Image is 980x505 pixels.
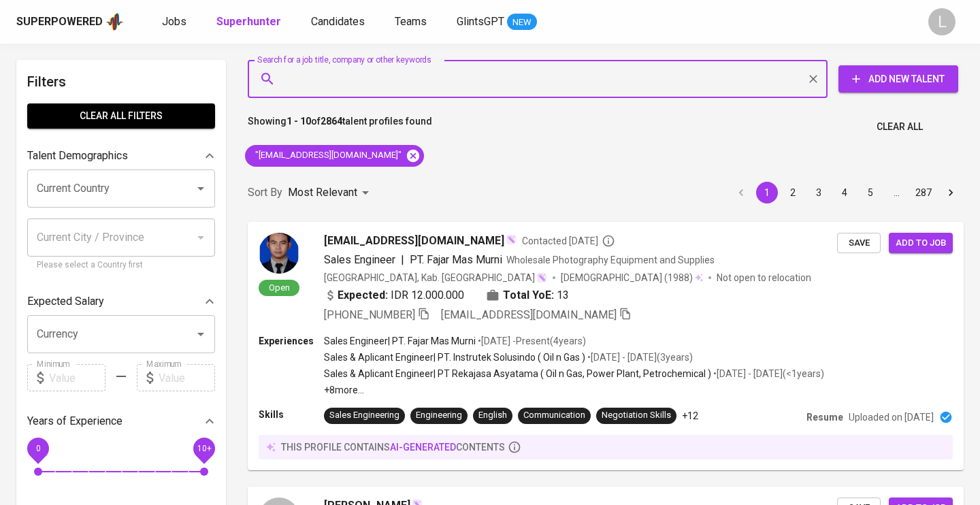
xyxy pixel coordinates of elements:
[216,14,284,31] a: Superhunter
[506,255,715,265] span: Wholesale Photography Equipment and Supplies
[248,222,964,470] a: Open[EMAIL_ADDRESS][DOMAIN_NAME]Contacted [DATE]Sales Engineer|PT. Fajar Mas MurniWholesale Photo...
[27,413,122,429] p: Years of Experience
[16,12,124,32] a: Superpoweredapp logo
[338,287,388,304] b: Expected:
[523,409,585,422] div: Communication
[191,179,210,198] button: Open
[27,142,215,169] div: Talent Demographics
[585,351,693,364] p: • [DATE] - [DATE] ( 3 years )
[321,116,342,127] b: 2864
[37,259,206,272] p: Please select a Country first
[928,8,955,35] div: L
[561,271,664,284] span: [DEMOGRAPHIC_DATA]
[259,233,299,274] img: 06d63c3163b0b59a59c0bd3544c62eb2.jpg
[216,15,281,28] b: Superhunter
[259,408,324,421] p: Skills
[324,308,415,321] span: [PHONE_NUMBER]
[324,287,464,304] div: IDR 12.000.000
[410,253,502,266] span: PT. Fajar Mas Murni
[324,233,504,249] span: [EMAIL_ADDRESS][DOMAIN_NAME]
[889,233,953,254] button: Add to job
[849,410,934,424] p: Uploaded on [DATE]
[940,182,962,203] button: Go to next page
[885,186,907,199] div: …
[849,71,947,88] span: Add New Talent
[288,184,357,201] p: Most Relevant
[288,180,374,206] div: Most Relevant
[602,409,671,422] div: Negotiation Skills
[248,184,282,201] p: Sort By
[503,287,554,304] b: Total YoE:
[27,103,215,129] button: Clear All filters
[682,409,698,423] p: +12
[401,252,404,268] span: |
[728,182,964,203] nav: pagination navigation
[49,364,105,391] input: Value
[259,334,324,348] p: Experiences
[27,71,215,93] h6: Filters
[162,14,189,31] a: Jobs
[287,116,311,127] b: 1 - 10
[395,15,427,28] span: Teams
[27,148,128,164] p: Talent Demographics
[311,15,365,28] span: Candidates
[711,367,824,380] p: • [DATE] - [DATE] ( <1 years )
[911,182,936,203] button: Go to page 287
[162,15,186,28] span: Jobs
[16,14,103,30] div: Superpowered
[808,182,830,203] button: Go to page 3
[191,325,210,344] button: Open
[329,409,399,422] div: Sales Engineering
[834,182,855,203] button: Go to page 4
[871,114,928,140] button: Clear All
[245,145,424,167] div: "[EMAIL_ADDRESS][DOMAIN_NAME]"
[478,409,507,422] div: English
[782,182,804,203] button: Go to page 2
[536,272,547,283] img: magic_wand.svg
[27,293,104,310] p: Expected Salary
[441,308,617,321] span: [EMAIL_ADDRESS][DOMAIN_NAME]
[804,69,823,88] button: Clear
[877,118,923,135] span: Clear All
[756,182,778,203] button: page 1
[248,114,432,140] p: Showing of talent profiles found
[457,15,504,28] span: GlintsGPT
[324,271,547,284] div: [GEOGRAPHIC_DATA], Kab. [GEOGRAPHIC_DATA]
[245,149,410,162] span: "[EMAIL_ADDRESS][DOMAIN_NAME]"
[35,444,40,453] span: 0
[837,233,881,254] button: Save
[896,235,946,251] span: Add to job
[844,235,874,251] span: Save
[561,271,703,284] div: (1988)
[416,409,462,422] div: Engineering
[395,14,429,31] a: Teams
[281,440,505,454] p: this profile contains contents
[506,234,517,245] img: magic_wand.svg
[324,383,824,397] p: +8 more ...
[324,351,585,364] p: Sales & Aplicant Engineer | PT. Instrutek Solusindo ( Oil n Gas )
[324,253,395,266] span: Sales Engineer
[263,282,295,293] span: Open
[159,364,215,391] input: Value
[717,271,811,284] p: Not open to relocation
[457,14,537,31] a: GlintsGPT NEW
[311,14,367,31] a: Candidates
[390,442,456,453] span: AI-generated
[27,288,215,315] div: Expected Salary
[602,234,615,248] svg: By Jakarta recruiter
[324,367,711,380] p: Sales & Aplicant Engineer | PT Rekajasa Asyatama ( Oil n Gas, Power Plant, Petrochemical )
[27,408,215,435] div: Years of Experience
[197,444,211,453] span: 10+
[507,16,537,29] span: NEW
[476,334,586,348] p: • [DATE] - Present ( 4 years )
[557,287,569,304] span: 13
[324,334,476,348] p: Sales Engineer | PT. Fajar Mas Murni
[860,182,881,203] button: Go to page 5
[806,410,843,424] p: Resume
[105,12,124,32] img: app logo
[838,65,958,93] button: Add New Talent
[522,234,615,248] span: Contacted [DATE]
[38,108,204,125] span: Clear All filters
